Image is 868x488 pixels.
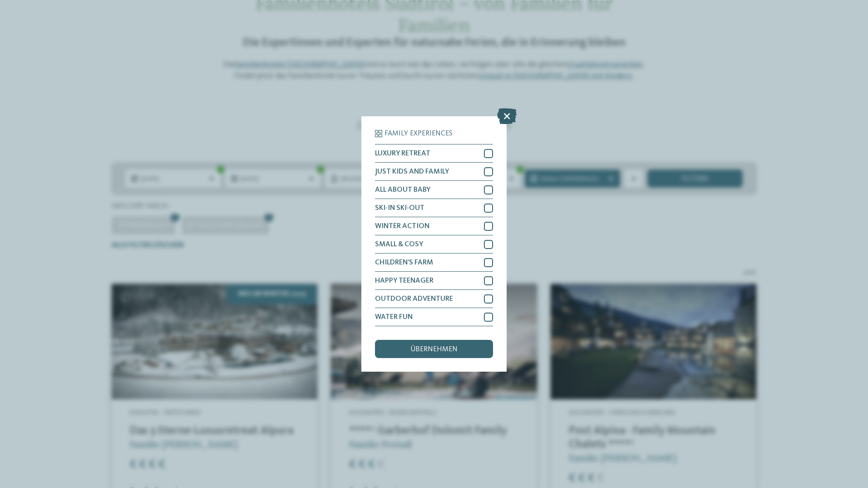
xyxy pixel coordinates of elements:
span: übernehmen [410,346,458,353]
span: CHILDREN’S FARM [375,259,433,266]
span: ALL ABOUT BABY [375,186,430,194]
span: WINTER ACTION [375,223,429,230]
span: JUST KIDS AND FAMILY [375,168,449,175]
span: SKI-IN SKI-OUT [375,204,424,212]
span: HAPPY TEENAGER [375,277,434,284]
span: WATER FUN [375,314,413,321]
span: LUXURY RETREAT [375,150,430,157]
span: SMALL & COSY [375,241,423,248]
span: Family Experiences [385,130,453,137]
span: OUTDOOR ADVENTURE [375,295,453,303]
